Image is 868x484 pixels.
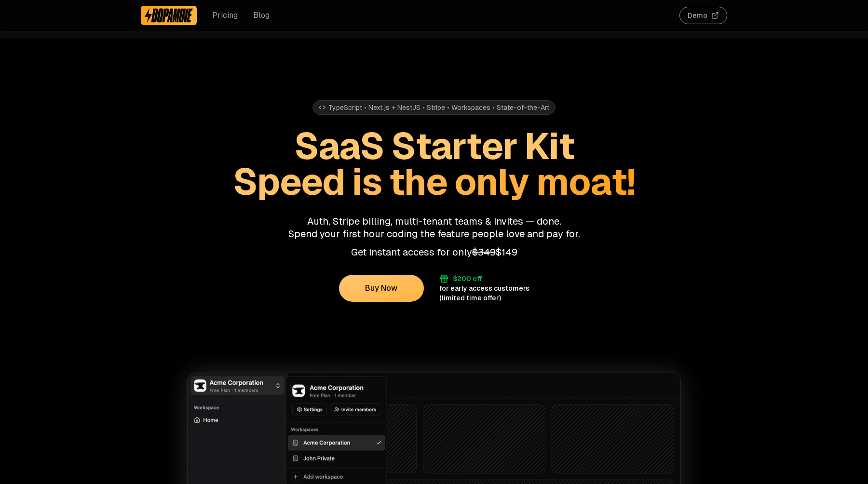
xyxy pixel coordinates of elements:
[294,122,574,170] span: SaaS Starter Kit
[312,100,556,115] div: TypeScript • Next.js + NestJS • Stripe • Workspaces • State-of-the-Art
[339,275,424,302] button: Buy Now
[145,8,193,23] img: Dopamine
[233,158,635,205] span: Speed is the only moat!
[439,293,501,303] div: (limited time offer)
[141,6,197,25] a: Dopamine
[141,246,727,258] p: Get instant access for only $149
[439,283,529,293] div: for early access customers
[679,7,727,24] button: Demo
[253,10,270,21] a: Blog
[453,274,482,283] div: $200 off
[212,10,238,21] a: Pricing
[472,246,496,258] span: $349
[141,215,727,240] p: Auth, Stripe billing, multi-tenant teams & invites — done. Spend your first hour coding the featu...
